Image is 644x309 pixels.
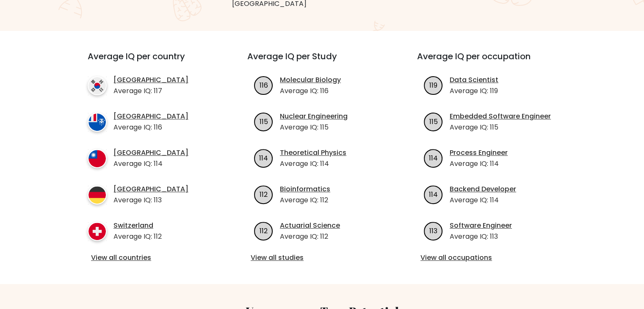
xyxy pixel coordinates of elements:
p: Average IQ: 112 [280,195,330,205]
h3: Average IQ per Study [247,51,397,72]
a: View all studies [251,253,393,263]
p: Average IQ: 112 [113,232,162,242]
p: Average IQ: 116 [113,122,188,132]
a: [GEOGRAPHIC_DATA] [113,148,188,158]
p: Average IQ: 117 [113,86,188,96]
a: Switzerland [113,221,162,231]
p: Average IQ: 113 [113,195,188,205]
img: country [88,222,107,241]
text: 113 [429,226,437,235]
p: Average IQ: 115 [450,122,551,132]
text: 115 [429,116,438,126]
a: Bioinformatics [280,184,330,194]
a: Actuarial Science [280,221,340,231]
a: [GEOGRAPHIC_DATA] [113,75,188,85]
p: Average IQ: 112 [280,232,340,242]
text: 114 [429,153,438,163]
a: View all countries [91,253,213,263]
p: Average IQ: 114 [113,159,188,169]
p: Average IQ: 114 [280,159,346,169]
a: Software Engineer [450,221,512,231]
text: 114 [429,189,438,199]
p: Average IQ: 119 [450,86,498,96]
a: [GEOGRAPHIC_DATA] [113,184,188,194]
text: 112 [260,189,268,199]
a: Molecular Biology [280,75,341,85]
text: 119 [429,80,437,90]
p: Average IQ: 114 [450,195,516,205]
text: 114 [259,153,268,163]
a: Embedded Software Engineer [450,111,551,121]
text: 115 [260,116,268,126]
p: Average IQ: 113 [450,232,512,242]
img: country [88,76,107,95]
img: country [88,185,107,204]
text: 116 [260,80,268,90]
a: Nuclear Engineering [280,111,348,121]
img: country [88,149,107,168]
p: Average IQ: 114 [450,159,508,169]
a: Backend Developer [450,184,516,194]
a: View all occupations [420,253,563,263]
text: 112 [260,226,268,235]
p: Average IQ: 116 [280,86,341,96]
a: Theoretical Physics [280,148,346,158]
p: Average IQ: 115 [280,122,348,132]
h3: Average IQ per country [88,51,217,72]
a: [GEOGRAPHIC_DATA] [113,111,188,121]
a: Process Engineer [450,148,508,158]
h3: Average IQ per occupation [417,51,567,72]
a: Data Scientist [450,75,498,85]
img: country [88,113,107,132]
